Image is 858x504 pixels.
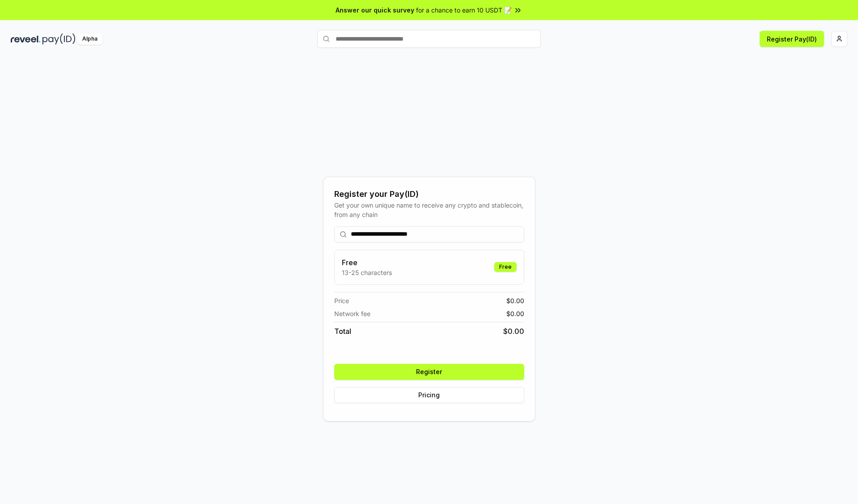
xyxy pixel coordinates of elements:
[342,257,392,268] h3: Free
[503,326,524,337] span: $ 0.00
[42,33,76,45] img: pay_id
[416,5,512,15] span: for a chance to earn 10 USDT 📝
[334,326,351,337] span: Total
[336,5,414,15] span: Answer our quick survey
[11,33,41,45] img: reveel_dark
[334,296,349,305] span: Price
[494,262,517,272] div: Free
[334,364,524,380] button: Register
[760,31,824,47] button: Register Pay(ID)
[334,188,524,200] div: Register your Pay(ID)
[506,309,524,318] span: $ 0.00
[342,268,392,277] p: 13-25 characters
[334,200,524,219] div: Get your own unique name to receive any crypto and stablecoin, from any chain
[506,296,524,305] span: $ 0.00
[334,309,370,318] span: Network fee
[77,33,102,45] div: Alpha
[334,387,524,403] button: Pricing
